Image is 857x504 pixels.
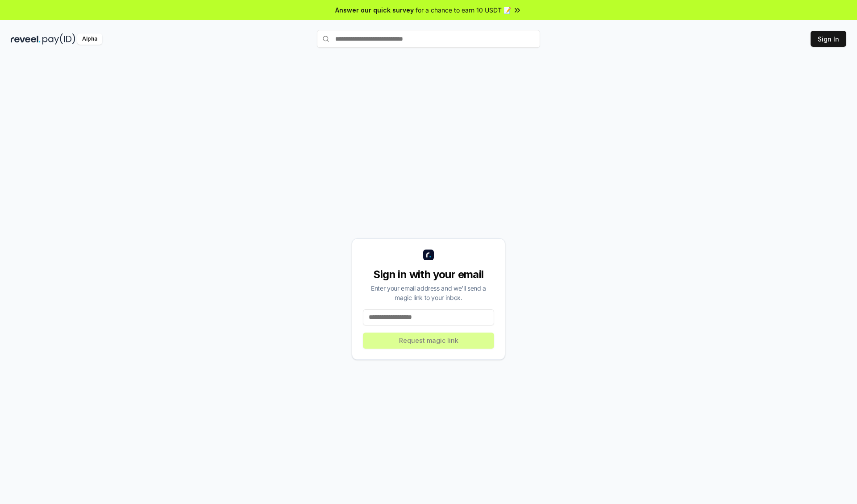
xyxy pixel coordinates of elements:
div: Enter your email address and we’ll send a magic link to your inbox. [363,283,494,302]
span: for a chance to earn 10 USDT 📝 [416,5,511,15]
button: Sign In [811,31,846,47]
span: Answer our quick survey [335,5,414,15]
img: reveel_dark [11,33,41,45]
div: Alpha [77,33,102,45]
div: Sign in with your email [363,267,494,282]
img: pay_id [42,33,75,45]
img: logo_small [423,250,434,260]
